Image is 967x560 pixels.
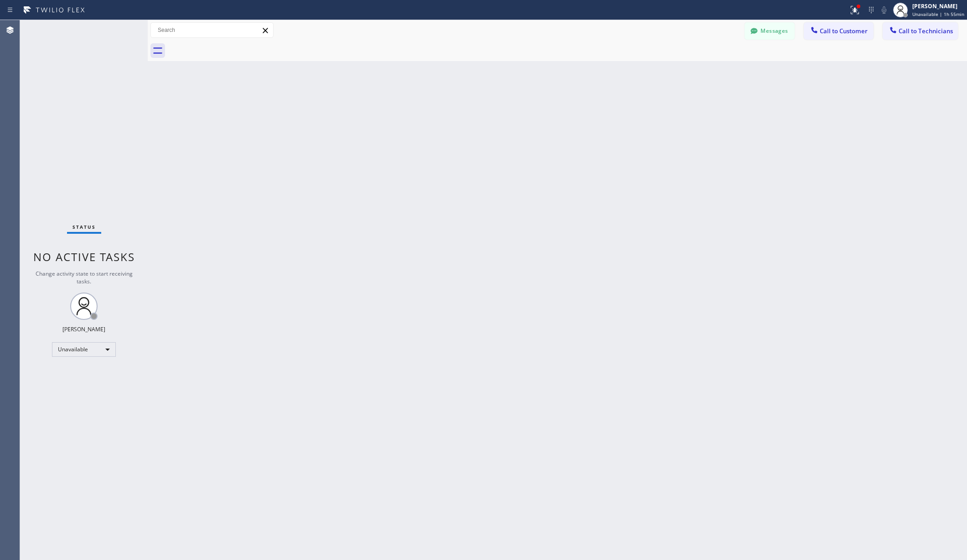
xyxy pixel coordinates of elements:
[52,342,116,357] div: Unavailable
[745,22,795,40] button: Messages
[804,22,874,40] button: Call to Customer
[899,27,953,35] span: Call to Technicians
[878,4,890,16] button: Mute
[72,224,96,230] span: Status
[820,27,868,35] span: Call to Customer
[912,2,964,10] div: [PERSON_NAME]
[33,249,135,264] span: No active tasks
[62,325,105,333] div: [PERSON_NAME]
[883,22,958,40] button: Call to Technicians
[36,270,133,285] span: Change activity state to start receiving tasks.
[151,23,273,37] input: Search
[912,11,964,17] span: Unavailable | 1h 55min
